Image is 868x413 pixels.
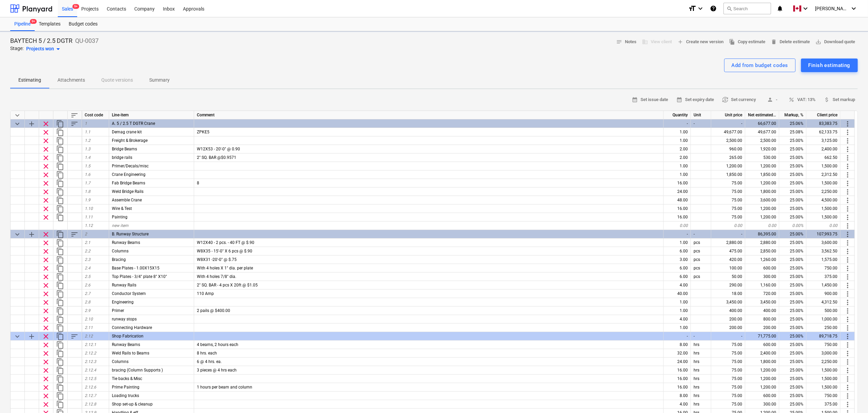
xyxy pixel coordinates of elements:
[824,97,830,103] span: attach_money
[779,170,806,179] div: 25.00%
[711,315,745,324] div: 200.00
[664,307,691,315] div: 1.00
[616,38,636,46] span: Notes
[711,145,745,153] div: 960.00
[711,213,745,221] div: 75.00
[745,272,779,281] div: 300.00
[806,298,840,307] div: 4,312.50
[824,96,855,104] span: Set markup
[806,153,840,162] div: 662.50
[806,145,840,153] div: 2,400.00
[745,213,779,221] div: 1,200.00
[779,315,806,324] div: 25.00%
[664,204,691,213] div: 16.00
[745,136,779,145] div: 2,500.00
[42,324,50,332] span: Remove row
[801,59,858,72] button: Finish estimating
[664,179,691,187] div: 16.00
[806,272,840,281] div: 375.00
[28,120,36,128] span: Add sub category to row
[711,153,745,162] div: 265.00
[664,221,691,230] div: 0.00
[761,95,783,105] button: -
[745,111,779,119] div: Net estimated cost
[779,238,806,247] div: 25.00%
[764,96,780,104] span: -
[675,37,726,47] button: Create new version
[82,111,109,119] div: Cost code
[664,136,691,145] div: 1.00
[732,61,788,70] div: Add from budget codes
[844,298,852,307] span: More actions
[745,128,779,136] div: 49,677.00
[42,120,50,128] span: Remove row
[771,38,810,46] span: Delete estimate
[56,341,64,349] span: Duplicate row
[70,120,79,128] span: Sort rows within category
[42,145,50,153] span: Remove row
[42,239,50,247] span: Remove row
[806,290,840,298] div: 900.00
[42,273,50,281] span: Remove row
[35,17,65,31] div: Templates
[779,264,806,272] div: 25.00%
[56,179,64,187] span: Duplicate row
[677,39,683,45] span: add
[806,255,840,264] div: 1,575.00
[745,162,779,170] div: 1,200.00
[729,38,765,46] span: Copy estimate
[664,315,691,324] div: 4.00
[56,298,64,307] span: Duplicate row
[806,204,840,213] div: 1,500.00
[779,179,806,187] div: 25.00%
[65,17,102,31] div: Budget codes
[745,153,779,162] div: 530.00
[711,264,745,272] div: 100.00
[844,247,852,255] span: More actions
[664,264,691,272] div: 6.00
[664,281,691,290] div: 4.00
[711,128,745,136] div: 49,677.00
[56,213,64,221] span: Duplicate row
[56,188,64,196] span: Duplicate row
[844,281,852,290] span: More actions
[806,264,840,272] div: 750.00
[821,95,858,105] button: Set markup
[806,221,840,230] div: 0.00
[664,111,691,119] div: Quantity
[815,38,855,46] span: Download quote
[56,332,64,341] span: Duplicate category
[844,145,852,153] span: More actions
[711,247,745,255] div: 475.00
[806,238,840,247] div: 3,600.00
[56,273,64,281] span: Duplicate row
[664,128,691,136] div: 1.00
[806,307,840,315] div: 500.00
[691,264,711,272] div: pcs
[745,179,779,187] div: 1,200.00
[664,247,691,255] div: 6.00
[72,4,79,9] span: 9+
[726,37,768,47] button: Copy estimate
[664,298,691,307] div: 1.00
[844,230,852,238] span: More actions
[779,187,806,196] div: 25.00%
[42,128,50,136] span: Remove row
[806,324,840,332] div: 250.00
[724,59,796,72] button: Add from budget codes
[779,272,806,281] div: 25.00%
[42,196,50,204] span: Remove row
[664,272,691,281] div: 6.00
[674,95,717,105] button: Set expiry date
[779,111,806,119] div: Markup, %
[806,196,840,204] div: 4,500.00
[632,96,668,104] span: Set issue date
[13,230,21,238] span: Collapse category
[745,307,779,315] div: 400.00
[42,290,50,298] span: Remove row
[691,272,711,281] div: pcs
[806,136,840,145] div: 3,125.00
[56,205,64,213] span: Duplicate row
[779,119,806,128] div: 25.06%
[18,77,41,84] p: Estimating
